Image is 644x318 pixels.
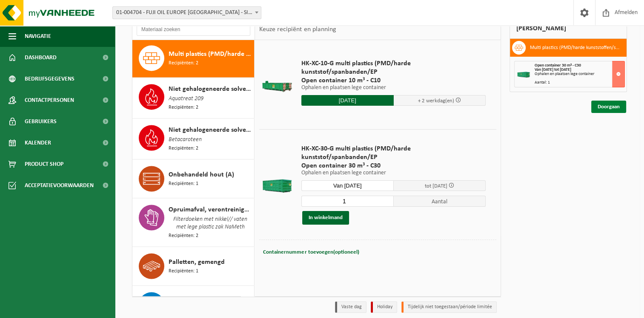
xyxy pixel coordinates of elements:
[25,90,74,111] span: Contactpersonen
[535,67,571,72] strong: Van [DATE] tot [DATE]
[301,85,486,91] p: Ophalen en plaatsen lege container
[425,183,447,189] span: tot [DATE]
[169,104,198,112] span: Recipiënten: 2
[137,23,250,36] input: Materiaal zoeken
[301,180,394,191] input: Selecteer datum
[132,198,255,247] button: Opruimafval, verontreinigd met diverse gevaarlijke afvalstoffen Filterdoeken met nikkel// vaten m...
[169,267,198,275] span: Recipiënten: 1
[25,153,63,175] span: Product Shop
[169,49,252,59] span: Multi plastics (PMD/harde kunststoffen/spanbanden/EPS/folie naturel/folie gemengd)
[132,78,255,119] button: Niet gehalogeneerde solventen - hoogcalorisch in 200lt-vat Aquatreat 209 Recipiënten: 2
[169,84,252,94] span: Niet gehalogeneerde solventen - hoogcalorisch in 200lt-vat
[169,205,252,215] span: Opruimafval, verontreinigd met diverse gevaarlijke afvalstoffen
[394,196,486,207] span: Aantal
[169,125,252,135] span: Niet gehalogeneerde solventen - hoogcalorisch in kleinverpakking
[169,215,252,232] span: Filterdoeken met nikkel// vaten met lege plastic zak NaMeth
[169,59,198,67] span: Recipiënten: 2
[301,76,486,85] span: Open container 10 m³ - C10
[169,257,225,267] span: Palletten, gemengd
[25,26,51,47] span: Navigatie
[371,301,397,313] li: Holiday
[401,301,497,313] li: Tijdelijk niet toegestaan/période limitée
[132,247,255,286] button: Palletten, gemengd Recipiënten: 1
[301,95,394,106] input: Selecteer datum
[301,145,486,162] span: HK-XC-30-G multi plastics (PMD/harde kunststof/spanbanden/EP
[132,39,255,78] button: Multi plastics (PMD/harde kunststoffen/spanbanden/EPS/folie naturel/folie gemengd) Recipiënten: 2
[169,232,198,240] span: Recipiënten: 2
[301,170,486,176] p: Ophalen en plaatsen lege container
[113,7,261,19] span: 01-004704 - FUJI OIL EUROPE NV - SINT-KRUIS-WINKEL
[335,301,366,313] li: Vaste dag
[263,249,359,255] span: Containernummer toevoegen(optioneel)
[132,119,255,159] button: Niet gehalogeneerde solventen - hoogcalorisch in kleinverpakking Betacaroteen Recipiënten: 2
[530,41,620,55] h3: Multi plastics (PMD/harde kunststoffen/spanbanden/EPS/folie naturel/folie gemengd)
[169,94,203,104] span: Aquatreat 209
[112,6,261,19] span: 01-004704 - FUJI OIL EUROPE NV - SINT-KRUIS-WINKEL
[301,59,486,76] span: HK-XC-10-G multi plastics (PMD/harde kunststof/spanbanden/EP
[509,18,627,39] div: [PERSON_NAME]
[535,63,581,68] span: Open container 30 m³ - C30
[25,132,51,153] span: Kalender
[591,101,626,113] a: Doorgaan
[132,159,255,198] button: Onbehandeld hout (A) Recipiënten: 1
[25,175,94,196] span: Acceptatievoorwaarden
[169,145,198,153] span: Recipiënten: 2
[302,211,349,225] button: In winkelmand
[418,98,454,104] span: + 2 werkdag(en)
[301,162,486,170] span: Open container 30 m³ - C30
[25,47,57,68] span: Dashboard
[169,296,252,306] span: PMD (Plastiek, Metaal, Drankkartons) (bedrijven)
[169,180,198,188] span: Recipiënten: 1
[25,111,57,132] span: Gebruikers
[25,68,74,90] span: Bedrijfsgegevens
[255,19,340,40] div: Keuze recipiënt en planning
[169,135,202,145] span: Betacaroteen
[169,170,234,180] span: Onbehandeld hout (A)
[535,72,624,76] div: Ophalen en plaatsen lege container
[262,246,360,258] button: Containernummer toevoegen(optioneel)
[535,81,624,85] div: Aantal: 1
